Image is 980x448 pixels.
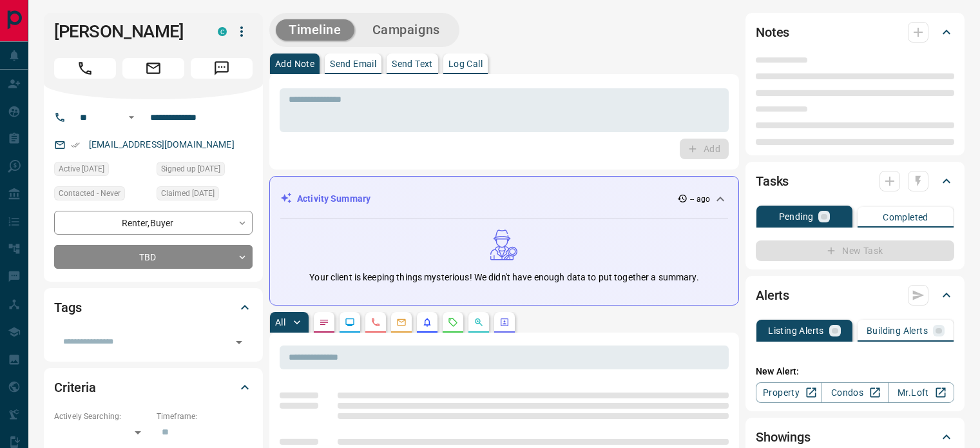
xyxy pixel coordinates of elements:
[330,59,376,68] p: Send Email
[821,382,888,403] a: Condos
[161,187,215,200] span: Claimed [DATE]
[276,19,354,41] button: Timeline
[756,285,789,306] h2: Alerts
[309,271,698,284] p: Your client is keeping things mysterious! We didn't have enough data to put together a summary.
[54,372,253,403] div: Criteria
[157,186,253,204] div: Tue Sep 15 2020
[474,317,484,327] svg: Opportunities
[768,326,824,335] p: Listing Alerts
[756,382,822,403] a: Property
[756,427,811,447] h2: Showings
[54,58,116,79] span: Call
[157,162,253,180] div: Wed Sep 02 2020
[448,317,458,327] svg: Requests
[370,317,381,327] svg: Calls
[54,411,150,422] p: Actively Searching:
[867,326,928,335] p: Building Alerts
[779,212,814,221] p: Pending
[275,318,285,327] p: All
[422,317,432,327] svg: Listing Alerts
[883,213,928,222] p: Completed
[230,333,248,351] button: Open
[54,377,96,398] h2: Criteria
[157,411,253,422] p: Timeframe:
[448,59,483,68] p: Log Call
[499,317,510,327] svg: Agent Actions
[54,211,253,235] div: Renter , Buyer
[191,58,253,79] span: Message
[360,19,453,41] button: Campaigns
[756,365,954,378] p: New Alert:
[124,110,139,125] button: Open
[59,162,104,175] span: Active [DATE]
[89,139,235,150] a: [EMAIL_ADDRESS][DOMAIN_NAME]
[122,58,184,79] span: Email
[756,280,954,311] div: Alerts
[756,22,789,43] h2: Notes
[888,382,954,403] a: Mr.Loft
[756,166,954,197] div: Tasks
[280,187,728,211] div: Activity Summary-- ago
[756,171,789,191] h2: Tasks
[319,317,329,327] svg: Notes
[756,17,954,48] div: Notes
[71,141,80,150] svg: Email Verified
[275,59,314,68] p: Add Note
[54,292,253,323] div: Tags
[54,21,198,42] h1: [PERSON_NAME]
[690,193,710,205] p: -- ago
[297,192,370,206] p: Activity Summary
[59,187,120,200] span: Contacted - Never
[218,27,227,36] div: condos.ca
[54,162,150,180] div: Mon May 30 2022
[392,59,433,68] p: Send Text
[54,297,81,318] h2: Tags
[396,317,407,327] svg: Emails
[54,245,253,269] div: TBD
[161,162,220,175] span: Signed up [DATE]
[345,317,355,327] svg: Lead Browsing Activity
